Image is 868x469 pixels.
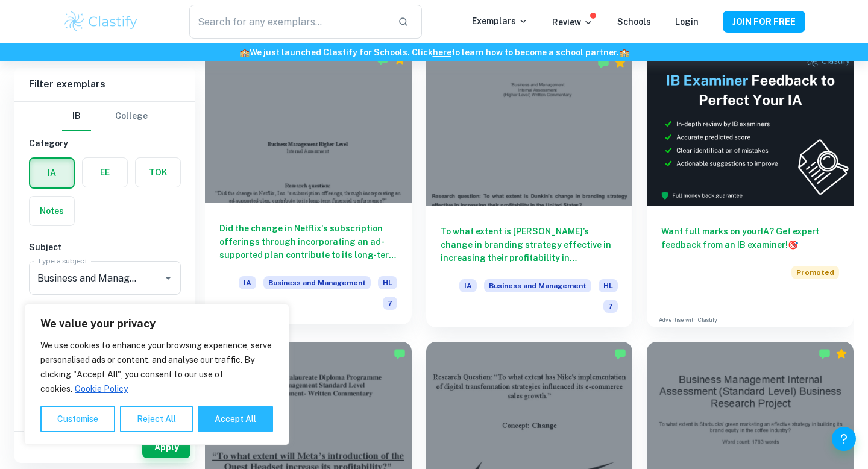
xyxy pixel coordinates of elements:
[120,406,193,432] button: Reject All
[29,137,181,150] h6: Category
[472,14,528,28] p: Exemplars
[426,51,633,327] a: To what extent is [PERSON_NAME]’s change in branding strategy effective in increasing their profi...
[647,51,854,327] a: Want full marks on yourIA? Get expert feedback from an IB examiner!PromotedAdvertise with Clastify
[40,406,115,432] button: Customise
[62,102,91,131] button: IB
[659,316,717,324] a: Advertise with Clastify
[723,11,805,33] button: JOIN FOR FREE
[63,10,139,34] img: Clastify logo
[647,51,854,206] img: Thumbnail
[394,54,406,66] div: Premium
[617,17,651,27] a: Schools
[263,276,371,289] span: Business and Management
[219,222,397,262] h6: Did the change in Netflix's subscription offerings through incorporating an ad-supported plan con...
[441,225,618,265] h6: To what extent is [PERSON_NAME]’s change in branding strategy effective in increasing their profi...
[552,16,593,29] p: Review
[603,300,618,313] span: 7
[115,102,148,131] button: College
[29,241,181,254] h6: Subject
[189,5,388,39] input: Search for any exemplars...
[160,269,177,286] button: Open
[62,102,148,131] div: Filter type choice
[30,159,74,187] button: IA
[30,197,74,225] button: Notes
[378,276,397,289] span: HL
[24,304,289,445] div: We value your privacy
[614,348,626,360] img: Marked
[675,17,699,27] a: Login
[142,436,190,458] button: Apply
[459,279,477,292] span: IA
[619,48,629,57] span: 🏫
[37,256,87,266] label: Type a subject
[239,276,256,289] span: IA
[788,240,798,250] span: 🎯
[74,383,128,394] a: Cookie Policy
[832,427,856,451] button: Help and Feedback
[40,338,273,396] p: We use cookies to enhance your browsing experience, serve personalised ads or content, and analys...
[819,348,831,360] img: Marked
[661,225,839,251] h6: Want full marks on your IA ? Get expert feedback from an IB examiner!
[394,348,406,360] img: Marked
[597,57,609,69] img: Marked
[383,297,397,310] span: 7
[835,348,848,360] div: Premium
[791,266,839,279] span: Promoted
[614,57,626,69] div: Premium
[239,48,250,57] span: 🏫
[14,68,195,101] h6: Filter exemplars
[2,46,866,59] h6: We just launched Clastify for Schools. Click to learn how to become a school partner.
[484,279,591,292] span: Business and Management
[40,316,273,331] p: We value your privacy
[599,279,618,292] span: HL
[136,158,180,187] button: TOK
[433,48,451,57] a: here
[83,158,127,187] button: EE
[198,406,273,432] button: Accept All
[205,51,412,327] a: Did the change in Netflix's subscription offerings through incorporating an ad-supported plan con...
